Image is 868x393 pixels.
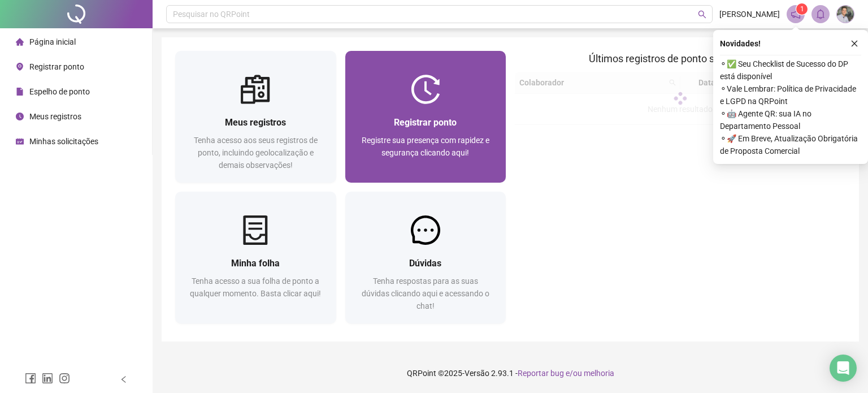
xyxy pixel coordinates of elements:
[16,137,24,145] span: schedule
[394,117,457,128] span: Registrar ponto
[589,53,771,64] span: Últimos registros de ponto sincronizados
[345,192,506,323] a: DúvidasTenha respostas para as suas dúvidas clicando aqui e acessando o chat!
[16,38,24,46] span: home
[29,112,81,121] span: Meus registros
[175,51,336,183] a: Meus registrosTenha acesso aos seus registros de ponto, incluindo geolocalização e demais observa...
[16,63,24,71] span: environment
[720,132,861,157] span: ⚬ 🚀 Em Breve, Atualização Obrigatória de Proposta Comercial
[362,277,489,310] span: Tenha respostas para as suas dúvidas clicando aqui e acessando o chat!
[190,277,321,298] span: Tenha acesso a sua folha de ponto a qualquer momento. Basta clicar aqui!
[225,117,286,128] span: Meus registros
[29,87,90,96] span: Espelho de ponto
[153,353,868,393] footer: QRPoint © 2025 - 2.93.1 -
[362,136,489,157] span: Registre sua presença com rapidez e segurança clicando aqui!
[719,8,780,20] span: [PERSON_NAME]
[791,9,801,19] span: notification
[720,83,861,107] span: ⚬ Vale Lembrar: Política de Privacidade e LGPD na QRPoint
[409,258,441,269] span: Dúvidas
[800,5,804,13] span: 1
[796,3,808,15] sup: 1
[720,37,761,50] span: Novidades !
[16,88,24,96] span: file
[465,369,489,378] span: Versão
[120,375,128,383] span: left
[830,355,857,382] div: Open Intercom Messenger
[16,113,24,120] span: clock-circle
[815,9,826,19] span: bell
[29,62,84,71] span: Registrar ponto
[720,58,861,83] span: ⚬ ✅ Seu Checklist de Sucesso do DP está disponível
[698,10,706,19] span: search
[231,258,280,269] span: Minha folha
[720,107,861,132] span: ⚬ 🤖 Agente QR: sua IA no Departamento Pessoal
[850,40,858,47] span: close
[837,6,854,23] img: 32014
[59,373,70,384] span: instagram
[518,369,614,378] span: Reportar bug e/ou melhoria
[25,373,36,384] span: facebook
[29,37,76,46] span: Página inicial
[42,373,53,384] span: linkedin
[345,51,506,183] a: Registrar pontoRegistre sua presença com rapidez e segurança clicando aqui!
[194,136,318,170] span: Tenha acesso aos seus registros de ponto, incluindo geolocalização e demais observações!
[29,137,98,146] span: Minhas solicitações
[175,192,336,323] a: Minha folhaTenha acesso a sua folha de ponto a qualquer momento. Basta clicar aqui!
